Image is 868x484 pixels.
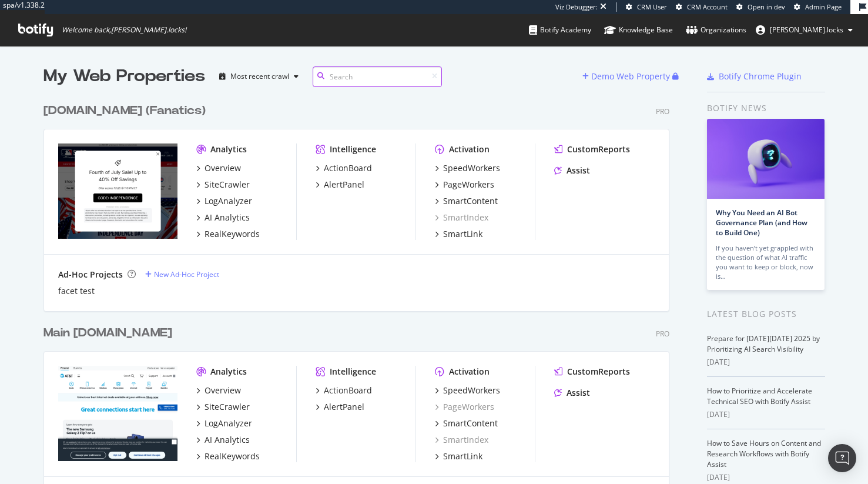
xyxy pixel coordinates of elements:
[196,228,260,240] a: RealKeywords
[205,162,241,174] div: Overview
[707,308,825,321] div: Latest Blog Posts
[719,71,802,82] div: Botify Chrome Plugin
[324,385,372,396] div: ActionBoard
[205,195,252,207] div: LogAnalyzer
[58,285,95,297] div: facet test
[707,333,820,354] a: Prepare for [DATE][DATE] 2025 by Prioritizing AI Search Visibility
[316,179,364,191] a: AlertPanel
[316,385,372,396] a: ActionBoard
[707,472,825,483] div: [DATE]
[656,329,669,339] div: Pro
[529,24,591,36] div: Botify Academy
[210,366,247,378] div: Analytics
[43,102,206,119] div: [DOMAIN_NAME] (Fanatics)
[205,228,260,240] div: RealKeywords
[567,165,590,176] div: Assist
[443,162,500,174] div: SpeedWorkers
[205,212,250,223] div: AI Analytics
[443,385,500,396] div: SpeedWorkers
[567,143,630,155] div: CustomReports
[58,269,123,281] div: Ad-Hoc Projects
[435,195,498,207] a: SmartContent
[210,143,247,155] div: Analytics
[43,102,210,119] a: [DOMAIN_NAME] (Fanatics)
[324,401,364,413] div: AlertPanel
[330,143,376,155] div: Intelligence
[145,269,219,279] a: New Ad-Hoc Project
[805,2,842,11] span: Admin Page
[205,418,252,429] div: LogAnalyzer
[707,357,825,368] div: [DATE]
[435,401,494,413] a: PageWorkers
[582,67,672,86] button: Demo Web Property
[686,24,746,36] div: Organizations
[554,143,630,155] a: CustomReports
[707,438,821,469] a: How to Save Hours on Content and Research Workflows with Botify Assist
[43,325,172,342] div: Main [DOMAIN_NAME]
[196,450,260,462] a: RealKeywords
[196,179,250,191] a: SiteCrawler
[196,162,241,174] a: Overview
[205,434,250,446] div: AI Analytics
[626,2,667,12] a: CRM User
[435,228,482,240] a: SmartLink
[707,119,825,199] img: Why You Need an AI Bot Governance Plan (and How to Build One)
[555,2,598,12] div: Viz Debugger:
[529,14,591,46] a: Botify Academy
[656,106,669,116] div: Pro
[324,162,372,174] div: ActionBoard
[707,102,825,115] div: Botify news
[435,418,498,429] a: SmartContent
[316,401,364,413] a: AlertPanel
[435,434,488,446] a: SmartIndex
[567,366,630,378] div: CustomReports
[196,385,241,396] a: Overview
[435,212,488,223] a: SmartIndex
[716,208,807,238] a: Why You Need an AI Bot Governance Plan (and How to Build One)
[746,21,862,39] button: [PERSON_NAME].locks
[215,67,303,86] button: Most recent crawl
[43,325,177,342] a: Main [DOMAIN_NAME]
[748,2,785,11] span: Open in dev
[196,434,250,446] a: AI Analytics
[205,385,241,396] div: Overview
[58,143,177,239] img: MLBshop.com
[196,418,252,429] a: LogAnalyzer
[828,444,856,472] div: Open Intercom Messenger
[443,418,498,429] div: SmartContent
[443,228,482,240] div: SmartLink
[43,65,205,88] div: My Web Properties
[676,2,728,12] a: CRM Account
[154,269,219,279] div: New Ad-Hoc Project
[330,366,376,378] div: Intelligence
[567,387,590,399] div: Assist
[324,179,364,191] div: AlertPanel
[443,179,494,191] div: PageWorkers
[449,366,490,378] div: Activation
[707,386,812,406] a: How to Prioritize and Accelerate Technical SEO with Botify Assist
[554,387,590,399] a: Assist
[716,243,816,281] div: If you haven’t yet grappled with the question of what AI traffic you want to keep or block, now is…
[62,25,186,35] span: Welcome back, [PERSON_NAME].locks !
[205,401,250,413] div: SiteCrawler
[313,66,442,87] input: Search
[687,2,728,11] span: CRM Account
[435,385,500,396] a: SpeedWorkers
[770,25,843,35] span: ryan.locks
[554,165,590,176] a: Assist
[316,162,372,174] a: ActionBoard
[449,143,490,155] div: Activation
[58,366,177,461] img: att.com
[707,409,825,420] div: [DATE]
[230,73,289,80] div: Most recent crawl
[435,162,500,174] a: SpeedWorkers
[205,179,250,191] div: SiteCrawler
[707,71,802,82] a: Botify Chrome Plugin
[443,195,498,207] div: SmartContent
[435,450,482,462] a: SmartLink
[205,450,260,462] div: RealKeywords
[604,14,673,46] a: Knowledge Base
